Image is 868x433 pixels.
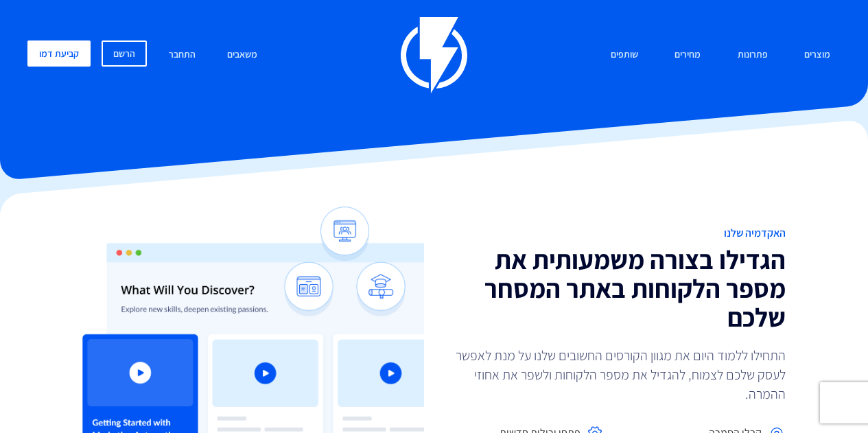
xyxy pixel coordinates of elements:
a: מחירים [664,40,711,70]
a: פתרונות [727,40,778,70]
h1: האקדמיה שלנו [445,227,786,239]
h2: הגדילו בצורה משמעותית את מספר הלקוחות באתר המסחר שלכם [445,246,786,331]
a: התחבר [159,40,206,70]
a: מוצרים [794,40,841,70]
a: הרשם [102,40,147,67]
a: שותפים [600,40,648,70]
a: משאבים [217,40,268,70]
p: התחילו ללמוד היום את מגוון הקורסים החשובים שלנו על מנת לאפשר לעסק שלכם לצמוח, להגדיל את מספר הלקו... [445,346,786,403]
a: קביעת דמו [27,40,91,67]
